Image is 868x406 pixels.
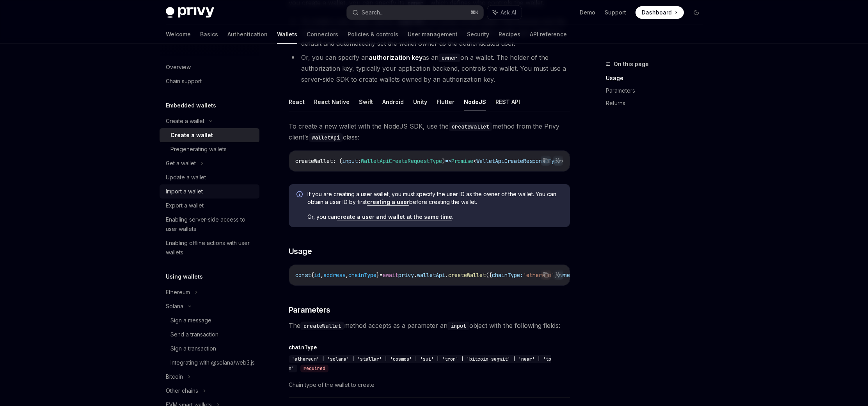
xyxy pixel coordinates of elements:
span: chainType [348,272,376,279]
button: Ask AI [553,156,563,166]
div: Create a wallet [170,131,213,140]
span: , [345,272,348,279]
span: ⌘ K [470,9,479,16]
a: Recipes [499,25,520,44]
a: Security [467,25,489,44]
a: Send a transaction [160,327,259,342]
div: Other chains [166,386,198,395]
div: Ethereum [166,288,190,297]
span: If you are creating a user wallet, you must specify the user ID as the owner of the wallet. You c... [307,190,562,206]
code: createWallet [449,122,492,131]
button: Flutter [437,93,454,111]
div: required [300,365,328,372]
span: To create a new wallet with the NodeJS SDK, use the method from the Privy client’s class: [289,121,570,143]
span: 'ethereum' | 'solana' | 'stellar' | 'cosmos' | 'sui' | 'tron' | 'bitcoin-segwit' | 'near' | 'ton' [289,356,551,372]
a: Policies & controls [348,25,398,44]
a: Sign a message [160,313,259,327]
a: Enabling server-side access to user wallets [160,213,259,236]
button: REST API [495,93,520,111]
span: chainType: [492,272,523,279]
img: dark logo [166,7,214,18]
a: Chain support [160,74,259,88]
code: createWallet [300,322,344,330]
div: Chain support [166,77,202,86]
span: : [358,157,361,165]
button: NodeJS [464,93,486,111]
div: Update a wallet [166,173,206,182]
span: > [561,157,564,165]
a: Create a wallet [160,128,259,142]
div: Integrating with @solana/web3.js [170,358,255,367]
a: Connectors [307,25,338,44]
button: Ask AI [553,270,563,280]
button: Copy the contents from the code block [541,270,551,280]
div: Pregenerating wallets [170,145,227,154]
a: Import a wallet [160,184,259,199]
button: Android [382,93,404,111]
a: Sign a transaction [160,342,259,356]
a: Parameters [606,84,709,97]
div: Export a wallet [166,201,204,210]
div: Import a wallet [166,187,203,196]
a: Overview [160,60,259,74]
div: Sign a message [170,316,211,325]
span: ) [442,157,445,165]
span: Parameters [289,304,330,315]
a: Export a wallet [160,199,259,213]
div: Enabling server-side access to user wallets [166,215,255,234]
span: Chain type of the wallet to create. [289,380,570,390]
span: input [342,157,358,165]
a: Welcome [166,25,191,44]
span: On this page [614,59,649,69]
span: < [473,157,476,165]
div: Bitcoin [166,372,183,381]
a: Returns [606,97,709,109]
span: privy [398,272,414,279]
div: Search... [362,8,383,17]
a: User management [408,25,458,44]
button: Search...⌘K [347,5,483,20]
span: . [414,272,417,279]
li: Or, you can specify an as an on a wallet. The holder of the authorization key, typically your app... [289,52,570,85]
code: input [447,322,469,330]
span: await [383,272,398,279]
button: Swift [359,93,373,111]
div: Create a wallet [166,116,204,126]
span: walletApi [417,272,445,279]
span: id [314,272,320,279]
svg: Info [296,191,304,199]
span: Ask AI [501,9,516,16]
span: address [323,272,345,279]
span: WalletApiCreateResponseType [476,157,561,165]
h5: Embedded wallets [166,101,216,110]
a: Usage [606,72,709,84]
a: API reference [530,25,567,44]
h5: Using wallets [166,272,203,281]
a: create a user and wallet at the same time [337,213,452,220]
span: Or, you can . [307,213,562,221]
a: Dashboard [635,6,684,19]
span: const [295,272,311,279]
span: { [311,272,314,279]
button: React [289,93,305,111]
div: Get a wallet [166,159,196,168]
div: Send a transaction [170,330,218,339]
a: Support [605,9,626,16]
span: Usage [289,246,312,257]
button: Toggle dark mode [690,6,703,19]
a: Wallets [277,25,297,44]
span: The method accepts as a parameter an object with the following fields: [289,320,570,331]
strong: authorization key [369,54,422,61]
a: Authentication [227,25,268,44]
span: , [320,272,323,279]
a: Update a wallet [160,170,259,184]
button: Ask AI [487,5,522,20]
div: chainType [289,343,317,351]
a: Basics [200,25,218,44]
span: Promise [451,157,473,165]
button: Copy the contents from the code block [541,156,551,166]
code: walletApi [309,133,343,142]
span: } [376,272,380,279]
span: Dashboard [642,9,672,16]
div: Solana [166,302,183,311]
